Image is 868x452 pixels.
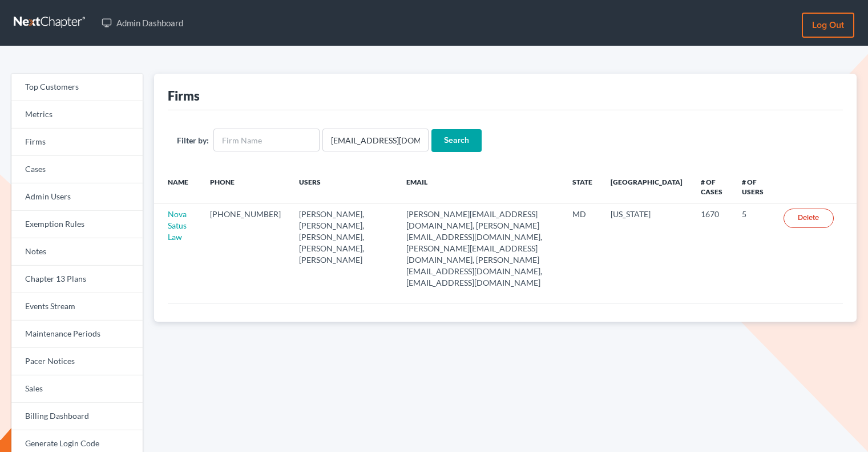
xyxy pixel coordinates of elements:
[11,238,143,266] a: Notes
[733,203,774,294] td: 5
[322,129,429,151] input: Users
[431,129,482,152] input: Search
[802,13,854,38] a: Log out
[397,170,563,203] th: Email
[784,209,834,228] a: Delete
[692,203,733,294] td: 1670
[201,203,290,294] td: [PHONE_NUMBER]
[11,74,143,101] a: Top Customers
[11,321,143,348] a: Maintenance Periods
[563,203,601,294] td: MD
[177,134,209,146] label: Filter by:
[692,170,733,203] th: # of Cases
[11,348,143,375] a: Pacer Notices
[96,13,189,33] a: Admin Dashboard
[397,203,563,294] td: [PERSON_NAME][EMAIL_ADDRESS][DOMAIN_NAME], [PERSON_NAME][EMAIL_ADDRESS][DOMAIN_NAME], [PERSON_NAM...
[11,293,143,321] a: Events Stream
[601,170,692,203] th: [GEOGRAPHIC_DATA]
[11,266,143,293] a: Chapter 13 Plans
[563,170,601,203] th: State
[290,203,398,294] td: [PERSON_NAME], [PERSON_NAME], [PERSON_NAME], [PERSON_NAME], [PERSON_NAME]
[11,101,143,129] a: Metrics
[601,203,692,294] td: [US_STATE]
[290,170,398,203] th: Users
[213,129,320,151] input: Firm Name
[11,403,143,430] a: Billing Dashboard
[11,183,143,211] a: Admin Users
[11,129,143,156] a: Firms
[11,375,143,403] a: Sales
[168,87,200,104] div: Firms
[733,170,774,203] th: # of Users
[11,156,143,183] a: Cases
[201,170,290,203] th: Phone
[168,209,187,242] a: Nova Satus Law
[154,170,201,203] th: Name
[11,211,143,238] a: Exemption Rules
